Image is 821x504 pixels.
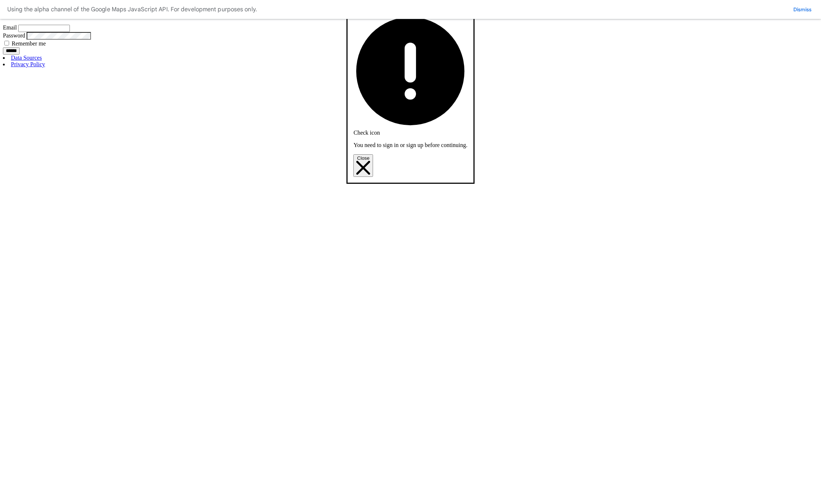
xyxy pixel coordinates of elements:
[3,24,17,31] label: Email
[11,55,42,61] a: Data Sources
[353,154,373,177] button: Close
[791,6,814,13] button: Dismiss
[353,130,380,136] span: Check icon
[11,61,45,67] a: Privacy Policy
[7,4,257,15] div: Using the alpha channel of the Google Maps JavaScript API. For development purposes only.
[3,32,25,39] label: Password
[357,155,369,161] span: Close
[353,142,467,148] p: You need to sign in or sign up before continuing.
[12,40,46,47] label: Remember me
